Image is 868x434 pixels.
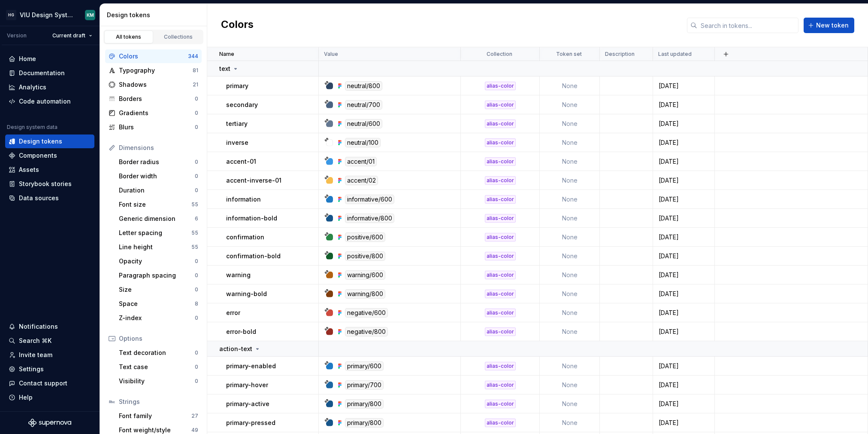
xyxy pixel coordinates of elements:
a: Shadows21 [105,78,202,92]
a: Design tokens [5,134,94,148]
div: Documentation [19,69,65,77]
a: Visibility0 [115,374,202,388]
p: primary-enabled [226,362,276,370]
div: [DATE] [653,362,714,370]
div: Analytics [19,83,46,92]
button: HGVIU Design SystemKM [2,6,98,24]
p: secondary [226,101,258,109]
div: negative/600 [345,308,388,318]
div: 0 [195,272,198,279]
div: [DATE] [653,101,714,109]
td: None [540,152,600,171]
div: informative/800 [345,214,394,223]
p: tertiary [226,119,248,128]
div: 0 [195,349,198,356]
td: None [540,266,600,284]
div: neutral/700 [345,100,382,110]
div: positive/600 [345,232,385,242]
span: Current draft [52,32,85,39]
div: alias-color [485,381,516,389]
button: Search ⌘K [5,334,94,348]
td: None [540,95,600,114]
div: 0 [195,378,198,385]
div: 0 [195,364,198,370]
a: Letter spacing55 [115,226,202,240]
a: Typography81 [105,64,202,77]
div: 6 [195,215,198,222]
a: Font family27 [115,409,202,423]
div: alias-color [485,419,516,427]
div: Z-index [119,314,195,322]
p: Last updated [658,51,692,58]
button: Current draft [48,30,96,42]
div: informative/600 [345,195,394,204]
a: Border width0 [115,169,202,183]
a: Border radius0 [115,155,202,169]
p: error [226,309,240,317]
div: KM [87,12,94,18]
div: Visibility [119,377,195,385]
td: None [540,394,600,413]
div: Space [119,300,195,308]
div: positive/800 [345,251,385,261]
div: 0 [195,258,198,265]
div: Components [19,151,57,160]
a: Supernova Logo [28,419,71,427]
div: alias-color [485,309,516,317]
div: Version [7,32,27,39]
div: 0 [195,159,198,165]
div: Typography [119,66,193,75]
a: Settings [5,362,94,376]
div: Storybook stories [19,180,72,188]
div: 8 [195,300,198,307]
div: Duration [119,186,195,195]
div: 0 [195,286,198,293]
div: 55 [191,244,198,251]
div: Strings [119,397,198,406]
p: Value [324,51,338,58]
p: primary-active [226,400,269,408]
a: Documentation [5,66,94,80]
div: Contact support [19,379,67,388]
a: Z-index0 [115,311,202,325]
div: neutral/100 [345,138,381,147]
button: Notifications [5,320,94,333]
p: warning [226,271,251,279]
p: Token set [556,51,582,58]
div: Paragraph spacing [119,271,195,280]
div: Assets [19,165,39,174]
button: New token [804,18,854,33]
p: primary-hover [226,381,268,389]
td: None [540,303,600,322]
div: Borders [119,95,195,103]
p: information [226,195,261,204]
div: Design tokens [19,137,62,146]
div: negative/800 [345,327,388,336]
p: warning-bold [226,290,267,298]
a: Gradients0 [105,106,202,120]
a: Data sources [5,191,94,205]
div: Design tokens [107,11,203,19]
div: [DATE] [653,290,714,298]
td: None [540,171,600,190]
div: primary/800 [345,418,384,428]
div: neutral/600 [345,119,382,128]
div: 21 [193,81,198,88]
div: alias-color [485,214,516,223]
div: alias-color [485,157,516,166]
td: None [540,357,600,376]
div: HG [6,10,16,20]
div: Search ⌘K [19,336,51,345]
div: alias-color [485,176,516,185]
a: Size0 [115,283,202,296]
div: alias-color [485,82,516,90]
td: None [540,190,600,209]
div: Border width [119,172,195,180]
div: [DATE] [653,195,714,204]
p: text [219,64,230,73]
a: Space8 [115,297,202,311]
div: alias-color [485,252,516,260]
div: alias-color [485,290,516,298]
div: alias-color [485,195,516,204]
div: 27 [191,413,198,419]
